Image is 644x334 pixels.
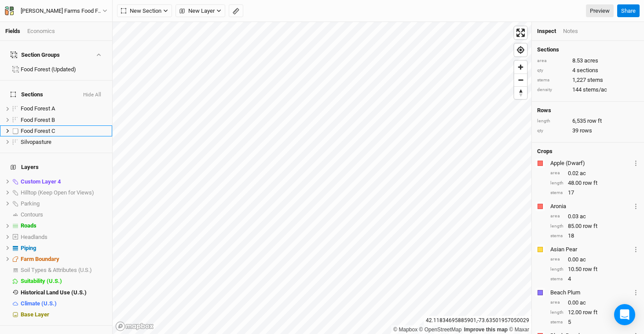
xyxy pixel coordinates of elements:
[580,213,586,220] span: ac
[537,86,639,94] div: 144
[537,127,639,135] div: 39
[537,46,639,53] h4: Sections
[21,105,107,112] div: Food Forest A
[21,128,107,135] div: Food Forest C
[21,200,107,207] div: Parking
[586,4,614,18] a: Preview
[550,246,631,253] div: Asian Pear
[21,178,61,185] span: Custom Layer 4
[537,148,553,155] h4: Crops
[21,311,49,318] span: Base Layer
[550,213,639,220] div: 0.03
[514,26,527,39] button: Enter fullscreen
[5,28,20,34] a: Fields
[587,117,602,125] span: row ft
[21,267,92,273] span: Soil Types & Attributes (U.S.)
[21,139,51,145] span: Silvopasture
[21,222,37,229] span: Roads
[11,51,60,59] div: Section Groups
[550,265,639,273] div: 10.50
[117,4,172,18] button: New Section
[537,66,639,74] div: 4
[21,278,107,285] div: Suitability (U.S.)
[633,287,639,297] button: Crop Usage
[21,222,107,229] div: Roads
[419,327,462,333] a: OpenStreetMap
[583,86,607,94] span: stems/ac
[583,179,597,187] span: row ft
[550,266,563,273] div: length
[21,234,107,241] div: Headlands
[550,180,563,187] div: length
[583,222,597,230] span: row ft
[83,92,102,98] button: Hide All
[550,169,639,177] div: 0.02
[229,4,243,18] button: Shortcut: M
[424,316,531,325] div: 42.11834695885901 , -73.63501957050029
[21,256,59,262] span: Farm Boundary
[537,128,568,134] div: qty
[550,308,639,316] div: 12.00
[4,6,108,16] button: [PERSON_NAME] Farms Food Forest and Silvopasture - ACTIVE
[21,7,102,15] div: Wally Farms Food Forest and Silvopasture - ACTIVE
[550,179,639,187] div: 48.00
[633,201,639,211] button: Crop Usage
[514,74,527,86] span: Zoom out
[21,300,107,307] div: Climate (U.S.)
[21,289,107,296] div: Historical Land Use (U.S.)
[550,319,563,326] div: stems
[21,234,48,240] span: Headlands
[633,244,639,254] button: Crop Usage
[21,200,40,207] span: Parking
[537,77,568,84] div: stems
[614,304,635,325] div: Open Intercom Messenger
[21,189,107,196] div: Hilltop (Keep Open for Views)
[537,118,568,125] div: length
[550,170,563,176] div: area
[509,327,529,333] a: Maxar
[176,4,225,18] button: New Layer
[550,159,631,167] div: Apple (Dwarf)
[550,299,563,306] div: area
[550,276,563,283] div: stems
[5,158,107,176] h4: Layers
[21,117,107,124] div: Food Forest B
[550,190,563,196] div: stems
[537,58,568,64] div: area
[537,76,639,84] div: 1,227
[514,86,527,99] button: Reset bearing to north
[95,52,102,58] button: Show section groups
[550,275,639,283] div: 4
[21,289,87,296] span: Historical Land Use (U.S.)
[580,169,586,177] span: ac
[27,27,55,35] div: Economics
[21,256,107,263] div: Farm Boundary
[550,256,639,264] div: 0.00
[21,105,55,112] span: Food Forest A
[113,22,531,334] canvas: Map
[537,107,639,114] h4: Rows
[580,127,592,135] span: rows
[550,256,563,263] div: area
[550,189,639,197] div: 17
[21,66,107,73] div: Food Forest (Updated)
[550,232,639,240] div: 18
[393,327,417,333] a: Mapbox
[563,27,578,35] div: Notes
[21,7,102,15] div: [PERSON_NAME] Farms Food Forest and Silvopasture - ACTIVE
[580,256,586,264] span: ac
[583,308,597,316] span: row ft
[584,57,598,65] span: acres
[21,300,57,307] span: Climate (U.S.)
[537,27,556,35] div: Inspect
[21,128,55,134] span: Food Forest C
[121,7,161,15] span: New Section
[21,211,43,218] span: Contours
[115,321,154,331] a: Mapbox logo
[11,91,43,98] span: Sections
[21,189,94,196] span: Hilltop (Keep Open for Views)
[550,233,563,239] div: stems
[514,44,527,56] span: Find my location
